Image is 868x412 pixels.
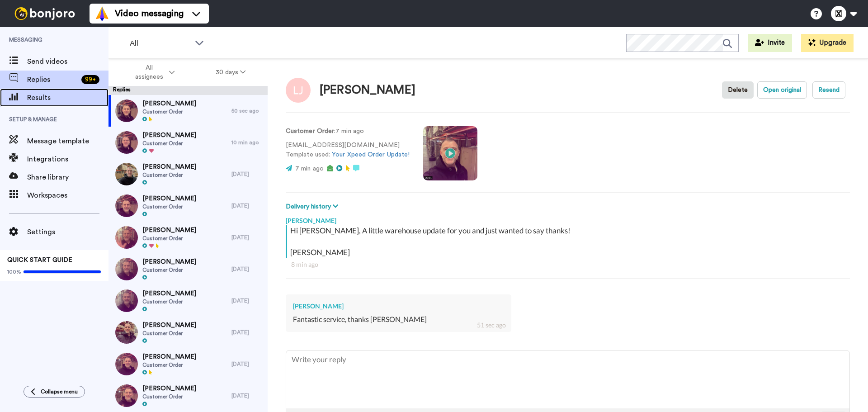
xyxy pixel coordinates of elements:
div: [PERSON_NAME] [320,84,415,97]
span: Customer Order [142,203,196,210]
a: [PERSON_NAME]Customer Order50 sec ago [108,95,268,127]
a: Your Xpeed Order Update! [332,152,410,158]
span: Results [27,92,108,103]
strong: Customer Order [286,128,334,134]
span: [PERSON_NAME] [142,99,196,108]
div: [DATE] [231,265,263,273]
span: Integrations [27,154,108,165]
span: Workspaces [27,190,108,201]
div: [DATE] [231,170,263,178]
img: e8a3f562-3fc4-4eba-990f-7e3414f92267-thumb.jpg [115,258,138,280]
a: [PERSON_NAME]Customer Order10 min ago [108,127,268,158]
span: Replies [27,74,78,85]
div: 51 sec ago [477,321,506,330]
div: [DATE] [231,297,263,304]
button: Delivery history [286,202,341,212]
img: e453067c-3743-4c5c-b9c6-f5fe9f9ff058-thumb.jpg [115,99,138,122]
span: Customer Order [142,171,196,179]
span: Send videos [27,56,108,67]
div: 10 min ago [231,139,263,146]
img: 3be70d9c-19b7-4db9-b6c1-a3e0ed269709-thumb.jpg [115,194,138,217]
div: [PERSON_NAME] [286,212,850,225]
div: [PERSON_NAME] [293,302,504,311]
img: vm-color.svg [95,6,109,21]
span: Customer Order [142,108,196,115]
button: Collapse menu [24,386,85,398]
span: All [130,38,190,49]
img: 3a186ace-3e9b-491b-9577-fdd90def94fb-thumb.jpg [115,131,138,154]
img: ad7683a2-0ad3-4d02-a255-91aed077958b-thumb.jpg [115,163,138,185]
span: 7 min ago [295,166,324,172]
span: [PERSON_NAME] [142,194,196,203]
a: [PERSON_NAME]Customer Order[DATE] [108,348,268,380]
span: Customer Order [142,298,196,305]
span: [PERSON_NAME] [142,352,196,361]
p: : 7 min ago [286,127,410,136]
div: [DATE] [231,329,263,336]
a: [PERSON_NAME]Customer Order[DATE] [108,285,268,317]
span: Customer Order [142,393,196,400]
img: Image of Lordwin Jinga [286,78,311,103]
button: Resend [812,81,845,99]
img: cfd09a3a-38e5-4daa-855e-52e0e2a725fa-thumb.jpg [115,384,138,407]
button: 30 days [195,64,266,81]
span: Customer Order [142,330,196,337]
span: Customer Order [142,266,196,274]
span: Video messaging [115,7,184,20]
a: [PERSON_NAME]Customer Order[DATE] [108,317,268,348]
a: [PERSON_NAME]Customer Order[DATE] [108,158,268,190]
div: 99 + [81,75,99,84]
img: 0fa5228e-45b2-464d-abdf-249025f0a534-thumb.jpg [115,353,138,375]
div: 50 sec ago [231,107,263,114]
span: [PERSON_NAME] [142,162,196,171]
span: Customer Order [142,235,196,242]
span: [PERSON_NAME] [142,257,196,266]
a: [PERSON_NAME]Customer Order[DATE] [108,253,268,285]
div: [DATE] [231,202,263,209]
img: 4311e510-e23b-45c9-a754-cddf8936e26f-thumb.jpg [115,226,138,249]
button: Invite [748,34,792,52]
span: All assignees [131,63,167,81]
div: Fantastic service, thanks [PERSON_NAME] [293,314,504,325]
button: Open original [757,81,807,99]
div: Hi [PERSON_NAME], A little warehouse update for you and just wanted to say thanks! [PERSON_NAME] [290,225,848,258]
div: [DATE] [231,392,263,399]
span: QUICK START GUIDE [7,257,72,263]
span: 100% [7,268,21,275]
span: [PERSON_NAME] [142,131,196,140]
button: Delete [722,81,754,99]
span: Message template [27,136,108,147]
a: [PERSON_NAME]Customer Order[DATE] [108,222,268,253]
div: [DATE] [231,360,263,368]
span: [PERSON_NAME] [142,321,196,330]
span: Customer Order [142,140,196,147]
span: Collapse menu [41,388,78,395]
img: bj-logo-header-white.svg [11,7,79,20]
img: 2ab94a5d-44bd-4791-b09a-2a924b9bc397-thumb.jpg [115,321,138,344]
div: Replies [108,86,268,95]
a: [PERSON_NAME]Customer Order[DATE] [108,190,268,222]
img: a1c1423e-5b99-4712-9947-b390ca5729cf-thumb.jpg [115,289,138,312]
p: [EMAIL_ADDRESS][DOMAIN_NAME] Template used: [286,141,410,160]
span: [PERSON_NAME] [142,384,196,393]
div: [DATE] [231,234,263,241]
span: [PERSON_NAME] [142,226,196,235]
span: [PERSON_NAME] [142,289,196,298]
button: All assignees [110,60,195,85]
div: 8 min ago [291,260,844,269]
span: Customer Order [142,361,196,369]
a: [PERSON_NAME]Customer Order[DATE] [108,380,268,412]
span: Settings [27,227,108,237]
button: Upgrade [801,34,854,52]
span: Share library [27,172,108,183]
